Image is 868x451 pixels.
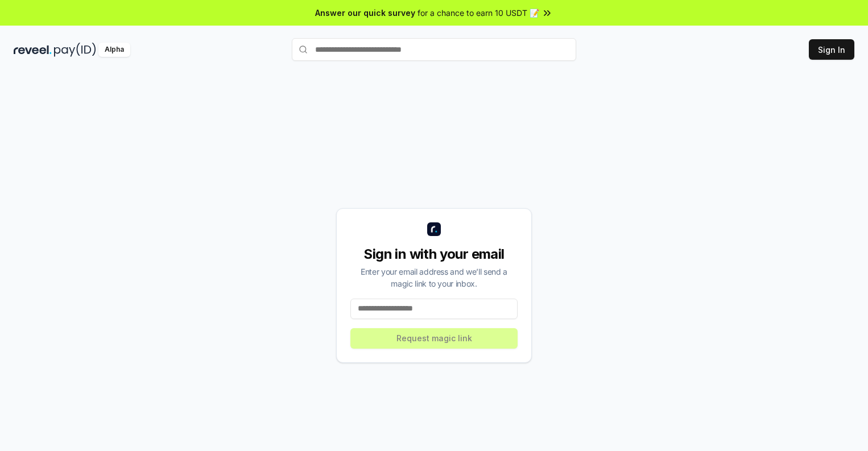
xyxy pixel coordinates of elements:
[315,7,415,19] span: Answer our quick survey
[809,39,854,60] button: Sign In
[427,222,441,236] img: logo_small
[98,43,130,57] div: Alpha
[418,7,539,19] span: for a chance to earn 10 USDT 📝
[54,43,96,57] img: pay_id
[14,43,52,57] img: reveel_dark
[350,266,518,289] div: Enter your email address and we’ll send a magic link to your inbox.
[350,245,518,263] div: Sign in with your email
